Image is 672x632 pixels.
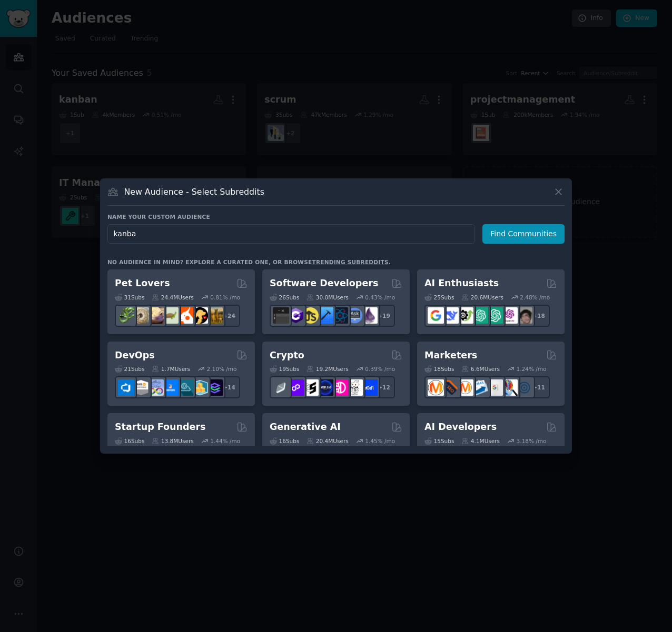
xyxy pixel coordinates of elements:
div: 19.2M Users [307,365,348,373]
img: AskMarketing [457,379,473,396]
img: 0xPolygon [288,379,304,396]
img: OnlineMarketing [516,379,532,396]
img: Emailmarketing [472,379,488,396]
img: DevOpsLinks [162,379,179,396]
img: OpenAIDev [501,307,518,324]
div: 15 Sub s [424,437,454,445]
div: 18 Sub s [424,365,454,373]
div: + 18 [528,305,550,327]
h2: Marketers [424,349,477,362]
h2: AI Enthusiasts [424,277,499,290]
div: 3.18 % /mo [517,437,547,445]
img: cockatiel [177,307,193,324]
img: ballpython [133,307,149,324]
img: platformengineering [177,379,193,396]
img: AItoolsCatalog [457,307,473,324]
div: 31 Sub s [115,294,144,301]
div: 1.44 % /mo [210,437,240,445]
img: web3 [317,379,333,396]
div: 4.1M Users [461,437,500,445]
div: 1.24 % /mo [517,365,547,373]
h2: Generative AI [270,420,341,434]
img: iOSProgramming [317,307,333,324]
div: 0.43 % /mo [365,294,395,301]
img: MarketingResearch [501,379,518,396]
img: herpetology [118,307,134,324]
img: chatgpt_promptDesign [472,307,488,324]
div: 1.7M Users [152,365,190,373]
img: reactnative [332,307,348,324]
img: ethstaker [302,379,319,396]
div: + 12 [373,376,395,398]
img: dogbreed [206,307,223,324]
h2: Pet Lovers [115,277,170,290]
div: + 24 [218,305,240,327]
h2: AI Developers [424,420,497,434]
img: learnjavascript [302,307,319,324]
h3: Name your custom audience [107,213,565,220]
h2: Startup Founders [115,420,205,434]
img: AskComputerScience [347,307,363,324]
img: DeepSeek [442,307,459,324]
img: Docker_DevOps [147,379,164,396]
img: CryptoNews [347,379,363,396]
img: elixir [361,307,378,324]
img: AWS_Certified_Experts [133,379,149,396]
div: 13.8M Users [152,437,193,445]
div: + 14 [218,376,240,398]
img: leopardgeckos [147,307,164,324]
div: 30.0M Users [307,294,348,301]
img: defiblockchain [332,379,348,396]
img: software [273,307,289,324]
div: No audience in mind? Explore a curated one, or browse . [107,258,391,266]
h2: Software Developers [270,277,378,290]
div: 20.6M Users [461,294,503,301]
div: + 19 [373,305,395,327]
img: defi_ [361,379,378,396]
input: Pick a short name, like "Digital Marketers" or "Movie-Goers" [107,224,475,244]
img: bigseo [442,379,459,396]
div: 26 Sub s [270,294,299,301]
img: PetAdvice [192,307,208,324]
img: aws_cdk [192,379,208,396]
div: 20.4M Users [307,437,348,445]
div: 24.4M Users [152,294,193,301]
h3: New Audience - Select Subreddits [124,186,264,197]
div: 25 Sub s [424,294,454,301]
button: Find Communities [482,224,565,244]
img: ethfinance [273,379,289,396]
img: content_marketing [428,379,444,396]
div: 2.10 % /mo [207,365,237,373]
div: 0.39 % /mo [365,365,395,373]
div: 1.45 % /mo [365,437,395,445]
img: ArtificalIntelligence [516,307,532,324]
div: 6.6M Users [461,365,500,373]
div: 16 Sub s [270,437,299,445]
div: + 11 [528,376,550,398]
img: chatgpt_prompts_ [487,307,503,324]
div: 2.48 % /mo [520,294,550,301]
div: 16 Sub s [115,437,144,445]
img: csharp [288,307,304,324]
img: azuredevops [118,379,134,396]
h2: Crypto [270,349,304,362]
a: trending subreddits [312,259,388,265]
h2: DevOps [115,349,155,362]
img: PlatformEngineers [206,379,223,396]
img: googleads [487,379,503,396]
img: turtle [162,307,179,324]
div: 21 Sub s [115,365,144,373]
img: GoogleGeminiAI [428,307,444,324]
div: 0.81 % /mo [210,294,240,301]
div: 19 Sub s [270,365,299,373]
